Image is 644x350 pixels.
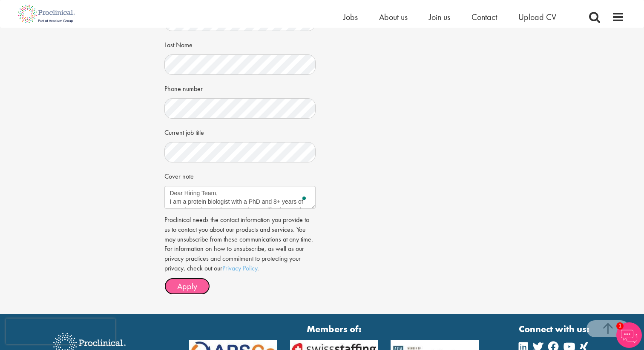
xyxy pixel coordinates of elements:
[379,11,408,23] a: About us
[164,37,193,50] label: Last Name
[429,11,450,23] a: Join us
[164,186,316,209] textarea: To enrich screen reader interactions, please activate Accessibility in Grammarly extension settings
[518,11,556,23] a: Upload CV
[222,264,257,273] a: Privacy Policy
[6,319,115,344] iframe: reCAPTCHA
[164,125,204,138] label: Current job title
[164,169,194,182] label: Cover note
[616,322,642,348] img: Chatbot
[177,281,197,292] span: Apply
[343,11,358,23] a: Jobs
[616,322,624,330] span: 1
[164,215,316,273] p: Proclinical needs the contact information you provide to us to contact you about our products and...
[189,322,479,336] strong: Members of:
[519,322,591,336] strong: Connect with us:
[164,278,210,295] button: Apply
[471,11,497,23] a: Contact
[164,81,203,94] label: Phone number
